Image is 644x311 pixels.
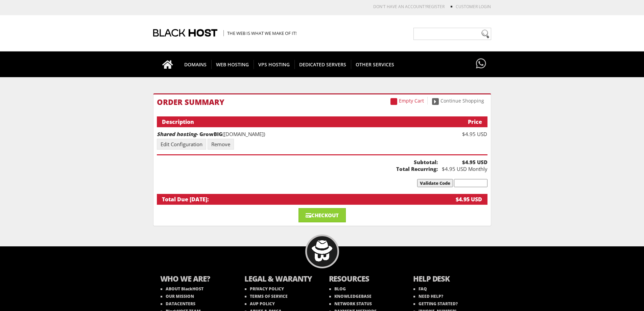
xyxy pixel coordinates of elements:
[438,131,487,137] div: $4.95 USD
[162,118,434,126] div: Description
[244,273,315,285] b: LEGAL & WARANTY
[245,301,275,307] a: AUP POLICY
[223,30,296,36] span: The Web is what we make of it!
[157,131,222,137] strong: - GrowBIG
[329,293,372,299] a: KNOWLEDGEBASE
[438,159,487,165] b: $4.95 USD
[157,159,438,165] b: Subtotal:
[329,301,372,307] a: NETWORK STATUS
[157,131,438,137] div: ([DOMAIN_NAME])
[245,293,288,299] a: TERMS OF SERVICE
[161,301,195,307] a: DATACENTERS
[329,286,346,292] a: BLOG
[413,28,491,40] input: Need help?
[413,293,443,299] a: NEED HELP?
[180,60,212,69] span: DOMAINS
[160,273,231,285] b: WHO WE ARE?
[254,51,295,77] a: VPS HOSTING
[157,139,206,150] a: Edit Configuration
[157,131,196,137] em: Shared hosting
[294,51,351,77] a: DEDICATED SERVERS
[156,51,180,77] a: Go to homepage
[299,208,346,222] a: Checkout
[245,286,284,292] a: PRIVACY POLICY
[329,273,400,285] b: RESOURCES
[311,240,333,262] img: BlackHOST mascont, Blacky.
[162,196,434,203] div: Total Due [DATE]:
[417,179,453,187] input: Validate Code
[434,196,482,203] div: $4.95 USD
[351,60,399,69] span: OTHER SERVICES
[456,4,491,9] a: Customer Login
[161,286,204,292] a: ABOUT BlackHOST
[426,4,445,9] a: REGISTER
[294,60,351,69] span: DEDICATED SERVERS
[474,51,488,76] a: Have questions?
[413,301,458,307] a: GETTING STARTED?
[429,97,487,105] a: Continue Shopping
[387,97,428,105] a: Empty Cart
[413,286,427,292] a: FAQ
[208,139,234,150] a: Remove
[180,51,212,77] a: DOMAINS
[363,4,445,9] li: Don't have an account?
[211,60,254,69] span: WEB HOSTING
[157,165,438,172] b: Total Recurring:
[157,98,487,106] h1: Order Summary
[161,293,194,299] a: OUR MISSION
[434,118,482,126] div: Price
[254,60,295,69] span: VPS HOSTING
[413,273,484,285] b: HELP DESK
[211,51,254,77] a: WEB HOSTING
[351,51,399,77] a: OTHER SERVICES
[438,159,487,172] div: $4.95 USD Monthly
